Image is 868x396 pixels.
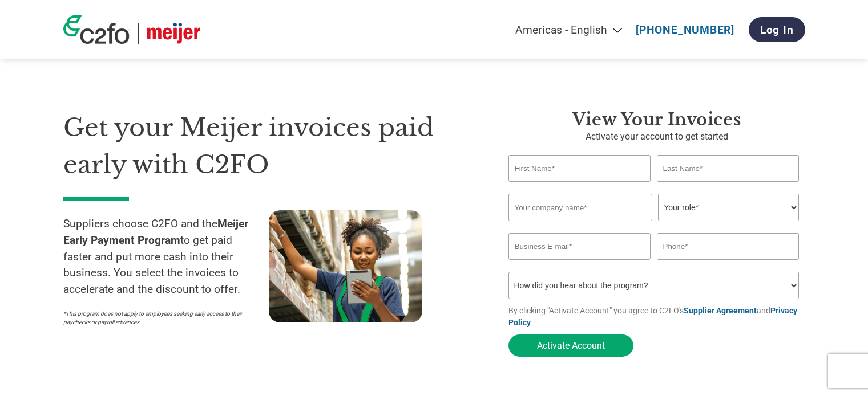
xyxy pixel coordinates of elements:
div: Inavlid Email Address [508,261,651,267]
input: First Name* [508,155,651,182]
div: Inavlid Phone Number [657,261,800,267]
img: supply chain worker [269,210,422,322]
p: Suppliers choose C2FO and the to get paid faster and put more cash into their business. You selec... [63,216,269,298]
h3: View Your Invoices [508,109,805,130]
input: Phone* [657,233,800,260]
input: Last Name* [657,155,800,182]
select: Title/Role [658,194,799,221]
h1: Get your Meijer invoices paid early with C2FO [63,109,474,183]
div: Invalid first name or first name is too long [508,183,651,189]
p: *This program does not apply to employees seeking early access to their paychecks or payroll adva... [63,309,257,326]
div: Invalid company name or company name is too long [508,222,800,228]
img: c2fo logo [63,15,130,44]
a: Log In [749,17,805,42]
img: Meijer [147,23,200,44]
input: Your company name* [508,194,652,221]
a: Privacy Policy [508,306,797,327]
p: Activate your account to get started [508,130,805,144]
a: [PHONE_NUMBER] [636,23,734,36]
a: Supplier Agreement [684,306,757,315]
button: Activate Account [508,334,633,357]
div: Invalid last name or last name is too long [657,183,800,189]
p: By clicking "Activate Account" you agree to C2FO's and [508,305,805,329]
strong: Meijer Early Payment Program [63,217,248,247]
input: Invalid Email format [508,233,651,260]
